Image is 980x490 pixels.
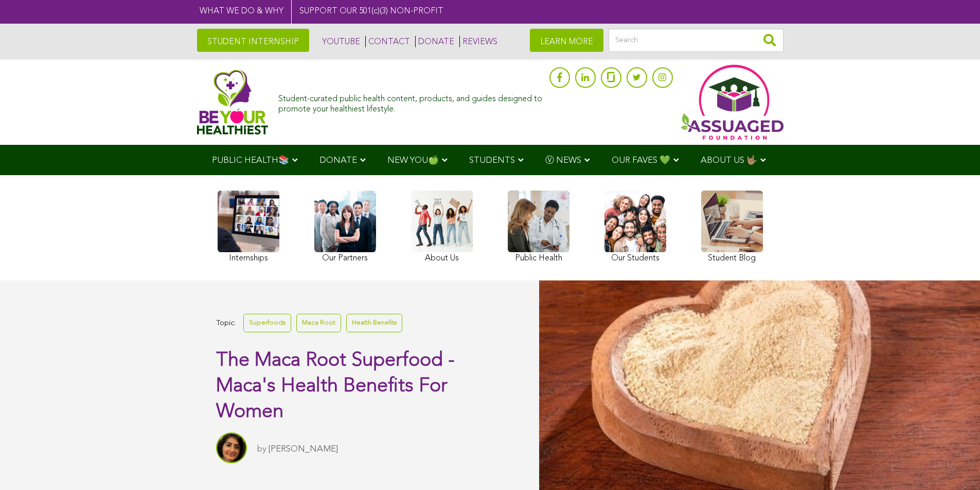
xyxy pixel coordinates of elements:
[607,72,614,82] img: glassdoor
[346,314,402,332] a: Health Benefits
[216,432,247,463] img: Sitara Darvish
[469,156,515,165] span: STUDENTS
[701,156,757,165] span: ABOUT US 🤟🏽
[269,445,338,454] a: [PERSON_NAME]
[415,36,454,47] a: DONATE
[243,314,291,332] a: Superfoods
[278,89,544,114] div: Student-curated public health content, products, and guides designed to promote your healthiest l...
[296,314,341,332] a: Maca Root
[216,351,455,422] span: The Maca Root Superfood - Maca's Health Benefits For Women
[929,441,980,490] iframe: Chat Widget
[216,316,236,330] span: Topic:
[319,36,360,47] a: YOUTUBE
[609,29,783,52] input: Search
[459,36,497,47] a: REVIEWS
[387,156,439,165] span: NEW YOU🍏
[319,156,357,165] span: DONATE
[612,156,670,165] span: OUR FAVES 💚
[197,69,269,135] img: Assuaged
[257,445,266,454] span: by
[197,145,783,175] div: Navigation Menu
[545,156,581,165] span: Ⓥ NEWS
[681,65,783,140] img: Assuaged App
[212,156,289,165] span: PUBLIC HEALTH📚
[197,29,309,52] a: STUDENT INTERNSHIP
[365,36,410,47] a: CONTACT
[530,29,603,52] a: LEARN MORE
